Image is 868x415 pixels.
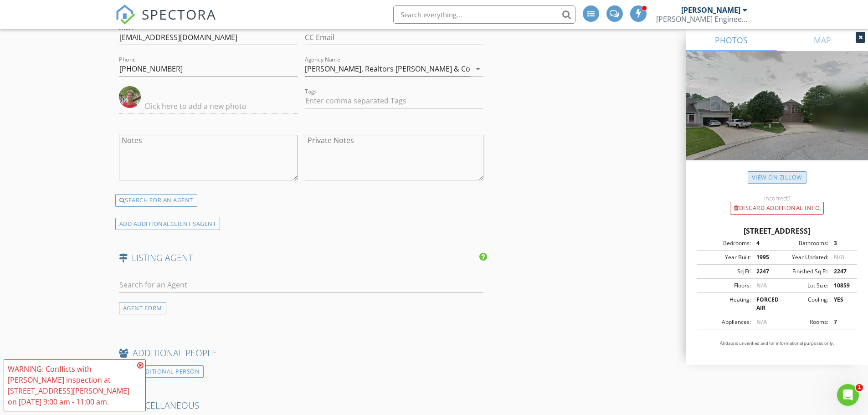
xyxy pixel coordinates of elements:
div: [STREET_ADDRESS] [697,225,857,236]
p: All data is unverified and for informational purposes only. [697,340,857,347]
div: Lot Size: [777,282,828,290]
div: Bedrooms: [699,239,751,247]
input: Click here to add a new photo [119,99,298,114]
div: 4 [751,239,777,247]
h4: LISTING AGENT [119,252,484,264]
div: Finished Sq Ft: [777,267,828,276]
span: N/A [756,282,767,289]
div: AGENT FORM [119,302,166,314]
div: Appliances: [699,318,751,326]
img: 34899dcc-3fb5-484e-a095-2fc55de76195.jpg [119,86,141,108]
div: Sq Ft: [699,267,751,276]
div: Year Updated: [777,253,828,261]
div: Heating: [699,296,751,312]
span: N/A [756,318,767,326]
div: 3 [828,239,854,247]
span: 1 [856,384,863,391]
div: ADD ADDITIONAL AGENT [115,218,221,230]
div: 2247 [751,267,777,276]
div: YES [828,296,854,312]
iframe: Intercom live chat [837,384,859,406]
a: MAP [777,29,868,51]
a: PHOTOS [686,29,777,51]
a: View on Zillow [748,171,806,184]
h4: MISCELLANEOUS [119,400,484,411]
div: Rooms: [777,318,828,326]
h4: ADDITIONAL PEOPLE [119,347,484,359]
div: Bathrooms: [777,239,828,247]
div: [PERSON_NAME] [681,5,740,15]
div: SEARCH FOR AN AGENT [115,194,197,207]
div: 7 [828,318,854,326]
div: FORCED AIR [751,296,777,312]
a: SPECTORA [115,12,216,31]
div: ADD ADDITIONAL PERSON [119,365,204,378]
div: Floors: [699,282,751,290]
span: N/A [834,253,844,261]
i: arrow_drop_down [473,63,483,74]
span: SPECTORA [142,5,216,24]
div: Discard Additional info [730,202,824,215]
div: Schroeder Engineering, LLC [656,15,747,24]
div: Incorrect? [686,195,868,202]
span: client's [170,220,196,228]
div: Year Built: [699,253,751,261]
div: WARNING: Conflicts with [PERSON_NAME] inspection at [STREET_ADDRESS][PERSON_NAME] on [DATE] 9:00 ... [8,364,134,407]
div: Cooling: [777,296,828,312]
textarea: Notes [119,135,298,180]
input: Search everything... [393,5,575,24]
div: 1995 [751,253,777,261]
div: 10859 [828,282,854,290]
input: Search for an Agent [119,277,484,292]
img: streetview [686,51,868,182]
div: 2247 [828,267,854,276]
img: The Best Home Inspection Software - Spectora [115,5,135,25]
